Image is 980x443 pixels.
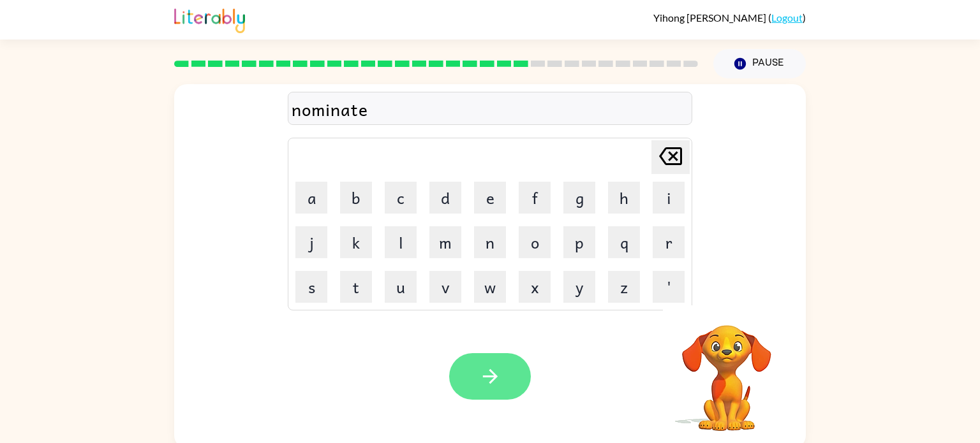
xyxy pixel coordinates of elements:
[429,226,461,258] button: m
[608,226,640,258] button: q
[519,271,551,303] button: x
[295,226,327,258] button: j
[563,271,595,303] button: y
[608,271,640,303] button: z
[474,226,506,258] button: n
[385,226,417,258] button: l
[663,305,791,433] video: Your browser must support playing .mp4 files to use Literably. Please try using another browser.
[519,226,551,258] button: o
[653,271,685,303] button: '
[340,182,372,214] button: b
[653,226,685,258] button: r
[385,182,417,214] button: c
[713,49,806,78] button: Pause
[292,96,688,122] div: nominate
[340,226,372,258] button: k
[771,11,803,24] a: Logout
[608,182,640,214] button: h
[429,271,461,303] button: v
[474,271,506,303] button: w
[519,182,551,214] button: f
[340,271,372,303] button: t
[474,182,506,214] button: e
[563,226,595,258] button: p
[653,11,806,24] div: ( )
[295,182,327,214] button: a
[429,182,461,214] button: d
[563,182,595,214] button: g
[295,271,327,303] button: s
[385,271,417,303] button: u
[653,182,685,214] button: i
[174,5,245,33] img: Literably
[653,11,768,24] span: Yihong [PERSON_NAME]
